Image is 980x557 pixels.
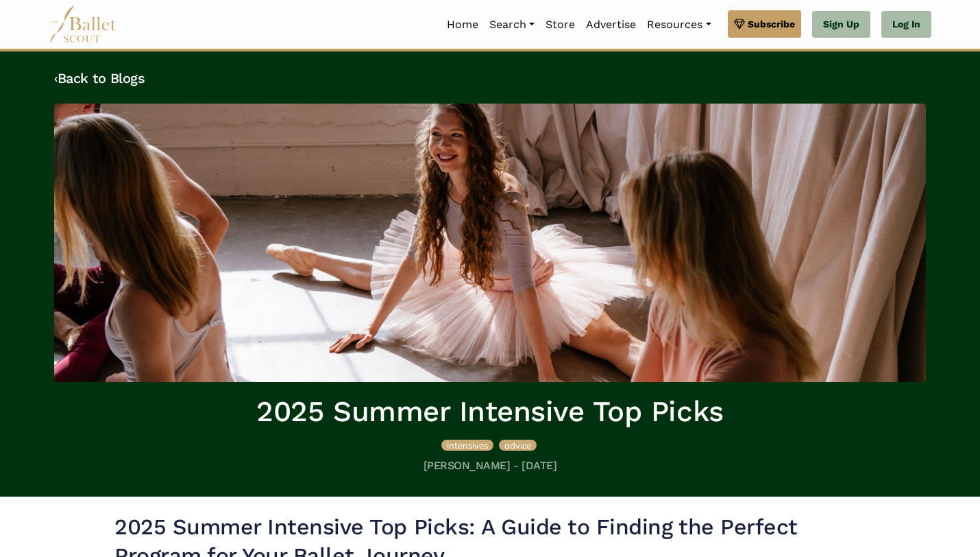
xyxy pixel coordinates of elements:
a: advice [499,438,537,451]
a: Subscribe [728,10,801,38]
span: intensives [447,440,488,451]
span: advice [504,440,531,451]
a: Sign Up [812,11,870,38]
a: intensives [441,438,496,451]
img: header_image.img [54,104,926,382]
a: Store [540,10,580,39]
a: Advertise [580,10,641,39]
a: Search [484,10,540,39]
span: Subscribe [748,16,795,32]
h1: 2025 Summer Intensive Top Picks [54,393,926,431]
h5: [PERSON_NAME] - [DATE] [54,459,926,473]
a: Log In [881,11,931,38]
a: Resources [641,10,716,39]
a: ‹Back to Blogs [54,70,145,86]
code: ‹ [54,69,58,86]
a: Home [441,10,484,39]
img: gem.svg [734,16,745,32]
